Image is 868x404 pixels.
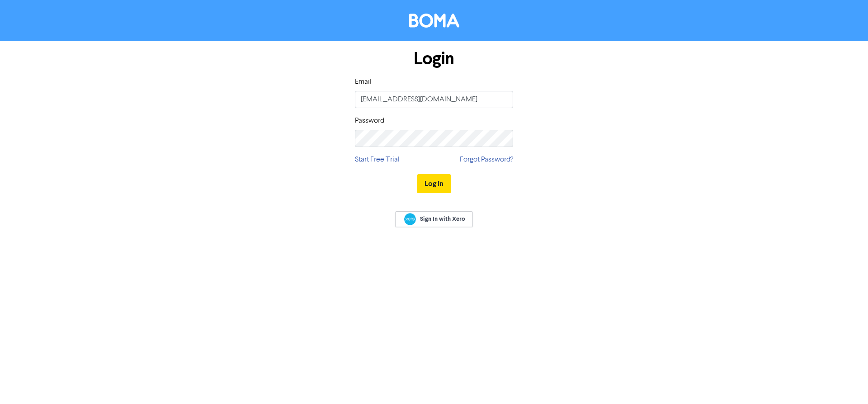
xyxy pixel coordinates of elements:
[355,154,400,165] a: Start Free Trial
[404,213,416,225] img: Xero logo
[420,215,465,223] span: Sign In with Xero
[409,14,459,28] img: BOMA Logo
[355,76,372,87] label: Email
[355,115,384,126] label: Password
[460,154,513,165] a: Forgot Password?
[417,174,451,193] button: Log In
[355,48,513,69] h1: Login
[395,211,473,227] a: Sign In with Xero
